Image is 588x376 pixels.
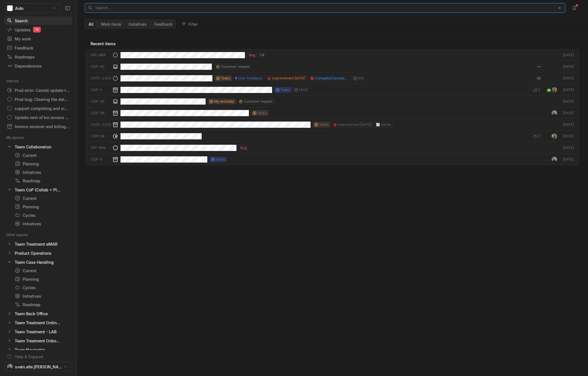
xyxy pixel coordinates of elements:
a: Team Back Office [5,310,72,317]
div: COP-6 [91,157,110,162]
a: COP-6Tasks[DATE] [86,154,579,165]
div: COP-60 [91,64,110,69]
button: Initiatives [125,20,150,29]
div: Recent items [86,38,579,49]
a: Cycles [12,284,72,291]
div: Prod bug: Clearing the date input for a task results in white screen [15,96,70,102]
a: Team CoP (Collab + Planning) [5,186,72,194]
span: Tasks [216,157,225,162]
div: [DATE] [562,76,574,81]
div: [DATE] [562,145,574,150]
a: Cycles [12,211,72,219]
span: 14 / 20 [299,87,308,92]
img: IMG_6542.jpg [552,133,557,139]
div: Invoice receiver and billing address for Team Back Office. [15,124,70,129]
a: COP-60😭 Customer request[DATE] [86,61,579,72]
a: Dependencies [5,62,72,70]
a: Initiatives [12,292,72,300]
div: Roadmap [15,178,70,184]
div: [DATE] [562,53,574,58]
div: Update next of kin access level form [5,113,72,121]
span: S [538,87,540,92]
span: 🔄 Series [376,122,391,127]
a: Prod error: Cannot update the definition of a completed or canceled one time chore [5,86,72,94]
div: Update next of kin access level form [15,114,70,120]
div: Initiatives [15,169,70,175]
span: 🗣User Feedback [235,76,262,81]
button: svein.atle.[PERSON_NAME] [5,362,72,371]
div: Prod bug: Clearing the date input for a task results in white screen [5,95,72,103]
div: Search [7,18,70,24]
div: CATS-1235 [91,122,110,127]
img: IMG_6542.jpg [552,87,557,93]
a: Team Treatment eMAR [5,240,72,248]
div: Planning [15,204,70,210]
a: Planning [12,275,72,283]
span: C# [260,53,264,58]
div: Team Case Handling [15,259,54,265]
span: 🐞 improvement [DATE] [267,76,305,81]
div: Cycles [15,212,62,218]
a: COP-69My workday😭 Customer request[DATE] [86,96,579,107]
a: Planning [12,203,72,211]
div: Prod error: Cannot update the definition of a completed or canceled one time chore [15,87,70,93]
span: Tasks [221,76,230,81]
div: PAT-896 [91,145,110,150]
button: Feedback [150,20,176,29]
span: Tasks [319,122,328,127]
div: Invoice receiver and billing address for Team Back Office. [5,122,72,130]
div: [DATE] [562,99,574,104]
img: slime2.png [546,87,552,93]
div: 14 [33,27,41,33]
div: COP-1 [91,87,110,92]
div: Updates [7,27,70,33]
span: 😭 Customer request [239,99,273,104]
img: SAM_6166(5)_sharpen.png [552,110,557,116]
div: support completing and signing in one operation [5,104,72,112]
a: Team Case Handling [5,258,72,266]
a: COP-1Tasks14/20S[DATE] [86,84,579,96]
a: Updates14 [5,25,72,34]
a: PAT-896Bug[DATE] [86,142,579,154]
a: Team Treatment Onboarding [5,337,72,345]
div: CATS-1420 [91,76,110,81]
div: [DATE] [562,122,574,127]
a: Roadmap [12,301,72,308]
div: support completing and signing in one operation [15,105,70,111]
span: My workday [214,99,234,104]
div: Team Treatment Onboarding [15,338,61,344]
a: Roadmaps [5,53,72,61]
a: Team Navigator [5,346,72,354]
a: Team Treatment Ordinering [5,319,72,327]
a: Team Collaboration [5,143,72,151]
a: Current [12,267,72,275]
button: Filter [179,20,201,29]
div: Planning [15,161,70,167]
div: [DATE] [562,157,574,162]
a: Product Operations [5,249,72,257]
div: [DATE] [562,87,574,92]
div: Initiatives [15,221,70,227]
div: Cycles [15,285,62,291]
button: Aidn [5,3,61,13]
div: [DATE] [562,111,574,116]
div: My spaces [6,135,31,141]
div: Current [15,152,70,158]
a: Search [5,16,72,25]
a: PAT-889BugC#[DATE] [86,49,579,61]
div: [DATE] [562,134,574,139]
div: Team Back Office [15,311,48,317]
a: Initiatives [12,220,72,228]
span: Bug [240,145,247,150]
a: COP-38Tasks[DATE] [86,107,579,119]
a: Feedback [5,44,72,52]
a: My work [5,34,72,43]
div: Team Collaboration [15,144,51,150]
div: Starred [6,78,25,84]
span: 7 [538,134,540,139]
